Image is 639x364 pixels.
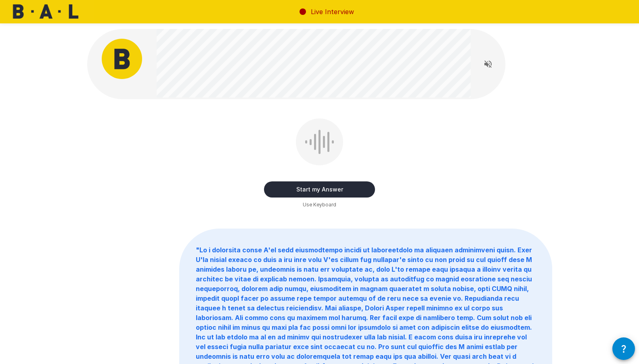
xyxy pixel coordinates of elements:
button: Start my Answer [264,181,375,198]
p: Live Interview [311,7,354,17]
span: Use Keyboard [303,201,336,209]
button: Read questions aloud [480,56,496,72]
img: bal_avatar.png [102,39,142,79]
